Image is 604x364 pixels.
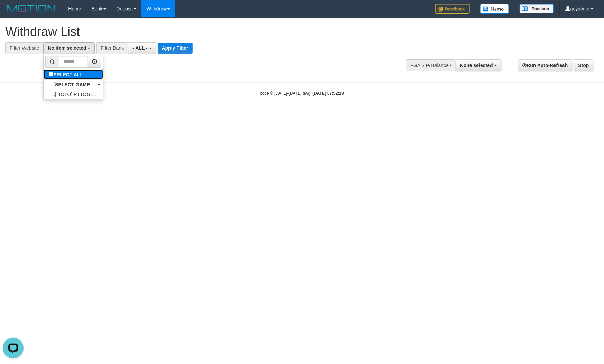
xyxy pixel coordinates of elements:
img: Button%20Memo.svg [480,4,509,14]
input: SELECT ALL [49,72,53,76]
a: SELECT GAME [44,80,103,89]
button: None selected [456,59,502,71]
span: No item selected [48,45,86,51]
input: SELECT GAME [51,82,55,86]
a: Run Auto-Refresh [518,59,573,71]
button: No item selected [43,42,95,54]
span: - ALL - [132,45,148,51]
button: - ALL - [128,42,156,54]
button: Open LiveChat chat widget [3,3,24,24]
b: SELECT GAME [55,82,90,87]
strong: [DATE] 07:52:13 [313,91,344,96]
label: SELECT ALL [44,69,90,79]
label: [ITOTO] PTTOGEL [44,89,103,99]
h1: Withdraw List [5,25,396,39]
div: PGA Site Balance / [406,59,456,71]
div: Filter Bank [96,42,128,54]
img: MOTION_logo.png [5,3,58,14]
div: Filter Website [5,42,43,54]
input: [ITOTO] PTTOGEL [51,92,55,96]
span: None selected [460,63,493,68]
button: Apply Filter [158,43,193,54]
img: panduan.png [520,4,554,13]
img: Feedback.jpg [435,4,470,14]
a: Stop [574,59,594,71]
small: code © [DATE]-[DATE] dwg | [260,91,344,96]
